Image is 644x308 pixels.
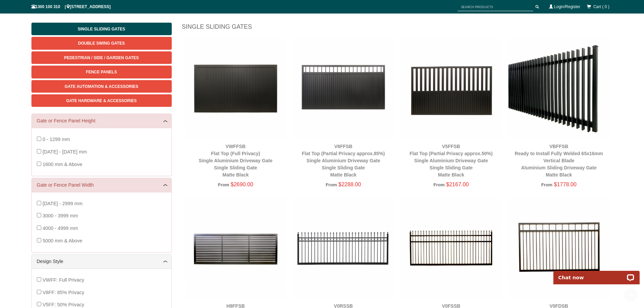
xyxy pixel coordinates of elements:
[554,4,580,9] a: Login/Register
[302,144,385,177] a: V8FFSBFlat Top (Partial Privacy approx.85%)Single Aluminium Driveway GateSingle Sliding GateMatte...
[401,38,502,139] img: V5FFSB - Flat Top (Partial Privacy approx.50%) - Single Aluminium Driveway Gate - Single Sliding ...
[31,94,172,107] a: Gate Hardware & Accessories
[218,182,229,187] span: From
[31,80,172,93] a: Gate Automation & Accessories
[401,197,502,299] img: V0FSSB - Spear Top (Fleur-de-lis) - Single Aluminium Driveway Gate - Single Sliding Gate - Matte ...
[554,182,577,187] span: $1778.00
[78,41,125,46] span: Double Swing Gates
[86,70,117,74] span: Fence Panels
[37,117,166,124] a: Gate or Fence Panel Height
[43,302,84,307] span: V5FF: 50% Privacy
[43,149,87,155] span: [DATE] - [DATE] mm
[31,51,172,64] a: Pedestrian / Side / Garden Gates
[508,38,610,139] img: VBFFSB - Ready to Install Fully Welded 65x16mm Vertical Blade - Aluminium Sliding Driveway Gate -...
[293,38,394,139] img: V8FFSB - Flat Top (Partial Privacy approx.85%) - Single Aluminium Driveway Gate - Single Sliding ...
[66,98,137,103] span: Gate Hardware & Accessories
[446,182,469,187] span: $2167.00
[43,201,82,206] span: [DATE] - 2999 mm
[293,197,394,299] img: V0RSSB - Ring and Spear Top (Fleur-de-lis) - Aluminium Sliding Driveway Gate - Matte Black - Gate...
[508,197,610,299] img: V0FDSB - Flat Top (Double Top Rail) - Single Aluminium Driveway Gate - Single Sliding Gate - Matt...
[185,38,286,139] img: VWFFSB - Flat Top (Full Privacy) - Single Aluminium Driveway Gate - Single Sliding Gate - Matte B...
[231,182,253,187] span: $2690.00
[338,182,361,187] span: $2288.00
[43,137,70,142] span: 0 - 1299 mm
[458,3,533,11] input: SEARCH PRODUCTS
[31,23,172,35] a: Single Sliding Gates
[549,263,644,284] iframe: LiveChat chat widget
[185,197,286,299] img: H9FFSB - Flat Top (Horizontal Slat) - Single Aluminium Driveway Gate - Single Sliding Gate - Matt...
[43,277,84,283] span: VWFF: Full Privacy
[43,238,82,243] span: 5000 mm & Above
[43,162,82,167] span: 1600 mm & Above
[31,4,111,9] span: 1300 100 310 | [STREET_ADDRESS]
[515,144,603,177] a: VBFFSBReady to Install Fully Welded 65x16mm Vertical BladeAluminium Sliding Driveway GateMatte Black
[43,213,78,218] span: 3000 - 3999 mm
[64,55,139,60] span: Pedestrian / Side / Garden Gates
[37,258,166,265] a: Design Style
[433,182,445,187] span: From
[199,144,272,177] a: VWFFSBFlat Top (Full Privacy)Single Aluminium Driveway GateSingle Sliding GateMatte Black
[326,182,337,187] span: From
[31,66,172,78] a: Fence Panels
[410,144,493,177] a: V5FFSBFlat Top (Partial Privacy approx.50%)Single Aluminium Driveway GateSingle Sliding GateMatte...
[78,27,125,31] span: Single Sliding Gates
[593,4,609,9] span: Cart ( 0 )
[43,290,84,295] span: V8FF: 85% Privacy
[65,84,138,89] span: Gate Automation & Accessories
[182,23,613,34] h1: Single Sliding Gates
[541,182,552,187] span: From
[37,182,166,189] a: Gate or Fence Panel Width
[43,226,78,231] span: 4000 - 4999 mm
[31,37,172,49] a: Double Swing Gates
